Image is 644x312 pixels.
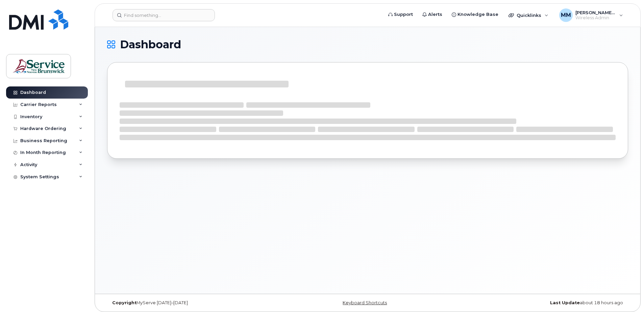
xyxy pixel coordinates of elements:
[107,300,281,306] div: MyServe [DATE]–[DATE]
[120,40,181,50] span: Dashboard
[112,300,137,305] strong: Copyright
[343,300,387,305] a: Keyboard Shortcuts
[454,300,628,306] div: about 18 hours ago
[550,300,580,305] strong: Last Update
